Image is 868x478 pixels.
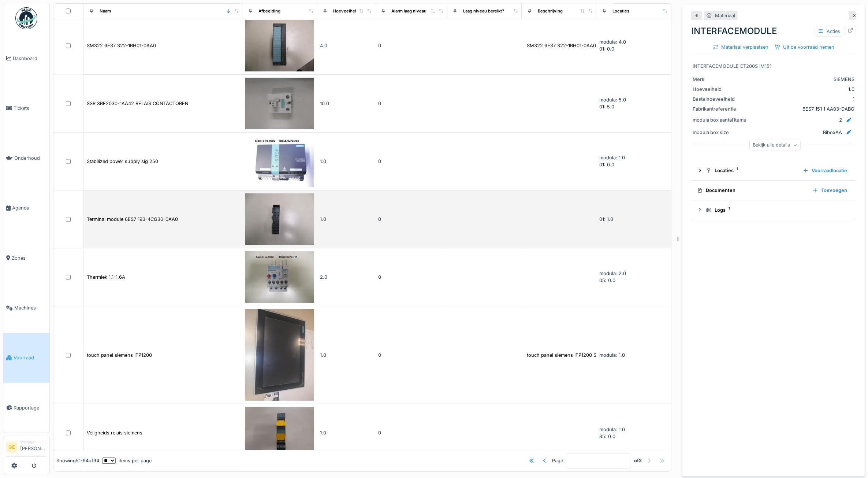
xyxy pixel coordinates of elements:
[527,42,636,49] div: SM322 6ES7 322-1BH01-0AA0-UITGANGKAART
[245,309,314,401] img: touch panel siemens IFP1200
[14,404,46,411] span: Rapportage
[378,429,444,436] div: 0
[245,193,314,245] img: Terminal module 6ES7 193-4CG30-0AA0
[320,158,372,165] div: 1.0
[599,427,625,432] span: modula: 1.0
[20,439,46,445] div: Manager
[612,8,629,14] div: Locaties
[320,216,372,223] div: 1.0
[599,104,614,110] span: 01: 5.0
[749,140,801,151] div: Bekijk alle details
[750,86,854,93] div: 1.0
[3,333,49,383] a: Voorraad
[320,429,372,436] div: 1.0
[772,42,838,52] div: Uit de voorraad nemen
[391,8,426,14] div: Alarm laag niveau
[14,155,46,162] span: Onderhoud
[100,8,111,14] div: Naam
[750,105,854,112] div: 6ES7 151 1 AA03-DABO
[12,204,46,211] span: Agenda
[599,39,626,45] span: modula: 4.0
[710,42,772,52] div: Materiaal verplaatsen
[20,439,46,455] li: [PERSON_NAME]
[245,78,314,129] img: SSR 3RF2030-1AA42 RELAIS CONTACTOREN
[3,83,49,133] a: Tickets
[538,8,563,14] div: Beschrijving
[378,274,444,281] div: 0
[320,352,372,359] div: 1.0
[320,42,372,49] div: 4.0
[320,100,372,107] div: 10.0
[599,216,613,222] span: 01: 1.0
[87,158,158,165] div: Stabilized power supply sig 250
[823,129,842,136] div: BiboxAA
[6,439,46,457] a: GE Manager[PERSON_NAME]
[15,7,37,29] img: Badge_color-CXgf-gQk.svg
[6,442,17,453] li: GE
[599,352,625,358] span: modula: 1.0
[599,434,615,439] span: 35: 0.0
[378,100,444,107] div: 0
[56,457,99,464] div: Showing 51 - 94 of 94
[693,86,748,93] div: Hoeveelheid
[3,283,49,333] a: Machines
[245,407,314,459] img: Veilgheids relais siemens
[552,457,563,464] div: Page
[750,76,854,83] div: SIEMENS
[245,20,314,71] img: SM322 6ES7 322-1BH01-0AA0
[378,352,444,359] div: 0
[14,354,46,361] span: Voorraad
[706,207,847,214] div: Logs
[3,183,49,233] a: Agenda
[14,105,46,112] span: Tickets
[750,96,854,103] div: 1
[693,76,748,83] div: Merk
[87,100,189,107] div: SSR 3RF2030-1AA42 RELAIS CONTACTOREN
[87,429,142,436] div: Veilgheids relais siemens
[87,216,178,223] div: Terminal module 6ES7 193-4CG30-0AA0
[599,278,615,283] span: 05: 0.0
[694,184,853,197] summary: DocumentenToevoegen
[599,46,614,52] span: 01: 0.0
[634,457,642,464] strong: of 2
[3,133,49,183] a: Onderhoud
[693,96,748,103] div: Bestelhoeveelheid
[12,255,46,262] span: Zones
[13,55,46,62] span: Dashboard
[697,187,806,194] div: Documenten
[694,164,853,177] summary: Locaties1Voorraadlocatie
[333,8,359,14] div: Hoeveelheid
[378,216,444,223] div: 0
[693,63,854,70] div: INTERFACEMODULE ET200S IM151
[527,352,647,359] div: touch panel siemens IFP1200 SIE-6AV7862-2BC00-...
[463,8,504,14] div: Laag niveau bereikt?
[800,166,850,175] div: Voorraadlocatie
[599,271,626,276] span: modula: 2.0
[599,162,614,167] span: 01: 0.0
[809,185,850,195] div: Toevoegen
[87,352,152,359] div: touch panel siemens IFP1200
[258,8,280,14] div: Afbeelding
[706,167,797,174] div: Locaties
[3,383,49,433] a: Rapportage
[245,251,314,303] img: Thermiek 1,1-1,6A
[693,129,748,136] div: modula box size
[691,25,856,38] div: INTERFACEMODULE
[245,136,314,187] img: Stabilized power supply sig 250
[320,274,372,281] div: 2.0
[3,233,49,283] a: Zones
[694,203,853,217] summary: Logs1
[815,26,843,37] div: Acties
[378,158,444,165] div: 0
[599,97,626,103] span: modula: 5.0
[839,116,842,123] div: 2
[87,274,125,281] div: Thermiek 1,1-1,6A
[14,304,46,311] span: Machines
[102,457,152,464] div: items per page
[715,12,735,19] div: Materiaal
[3,33,49,83] a: Dashboard
[599,155,625,160] span: modula: 1.0
[378,42,444,49] div: 0
[87,42,156,49] div: SM322 6ES7 322-1BH01-0AA0
[693,105,748,112] div: Fabrikantreferentie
